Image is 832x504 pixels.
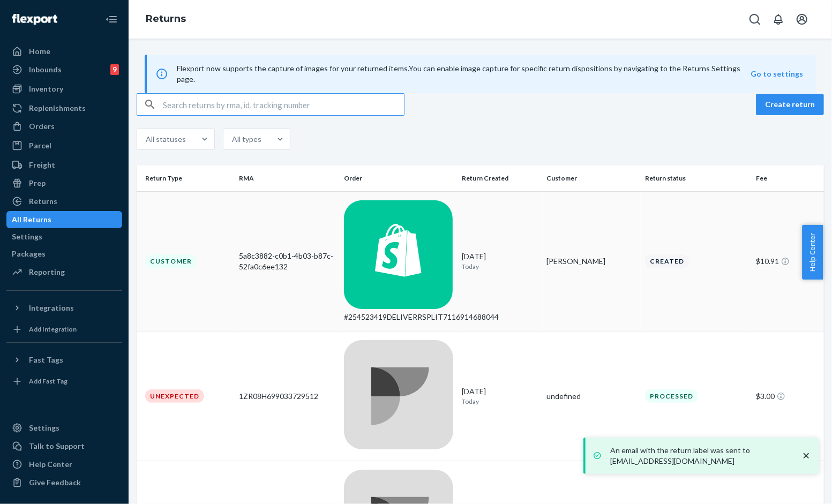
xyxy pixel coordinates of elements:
[6,175,122,192] a: Prep
[791,9,813,30] button: Open account menu
[462,251,538,271] div: [DATE]
[29,103,86,114] div: Replenishments
[6,100,122,117] a: Replenishments
[29,160,55,170] div: Freight
[462,262,538,271] p: Today
[6,299,122,317] button: Integrations
[29,121,55,132] div: Orders
[6,419,122,437] a: Settings
[547,391,636,402] div: undefined
[177,64,409,73] span: Flexport now supports the capture of images for your returned items.
[29,140,51,151] div: Parcel
[6,118,122,135] a: Orders
[29,355,63,365] div: Fast Tags
[29,423,59,433] div: Settings
[29,325,77,334] div: Add Integration
[29,64,62,75] div: Inbounds
[146,13,186,25] a: Returns
[801,450,812,461] svg: close toast
[6,137,122,154] a: Parcel
[610,445,790,467] p: An email with the return label was sent to [EMAIL_ADDRESS][DOMAIN_NAME]
[137,4,194,35] ol: breadcrumbs
[6,61,122,78] a: Inbounds9
[12,231,42,242] div: Settings
[458,166,543,191] th: Return Created
[29,303,74,313] div: Integrations
[6,245,122,262] a: Packages
[6,156,122,174] a: Freight
[239,251,335,272] div: 5a8c3882-c0b1-4b03-b87c-52fa0c6ee132
[340,166,458,191] th: Order
[29,459,72,470] div: Help Center
[6,438,122,455] a: Talk to Support
[645,389,698,403] div: Processed
[6,456,122,473] a: Help Center
[146,134,186,145] div: All statuses
[768,9,789,30] button: Open notifications
[12,249,46,259] div: Packages
[6,474,122,491] button: Give Feedback
[344,312,453,322] div: #254523419DELIVERRSPLIT7116914688044
[232,134,261,145] div: All types
[6,351,122,368] button: Fast Tags
[6,211,122,228] a: All Returns
[802,225,823,280] button: Help Center
[101,9,122,30] button: Close Navigation
[29,477,81,488] div: Give Feedback
[756,94,824,115] button: Create return
[177,64,740,84] span: You can enable image capture for specific return dispositions by navigating to the Returns Settin...
[163,94,404,115] input: Search returns by rma, id, tracking number
[145,254,197,268] div: Customer
[752,332,824,461] td: $3.00
[29,46,50,57] div: Home
[751,69,803,79] button: Go to settings
[12,214,51,225] div: All Returns
[462,397,538,406] p: Today
[752,166,824,191] th: Fee
[235,166,340,191] th: RMA
[29,267,65,277] div: Reporting
[6,321,122,338] a: Add Integration
[645,254,689,268] div: Created
[137,166,235,191] th: Return Type
[6,264,122,281] a: Reporting
[462,386,538,406] div: [DATE]
[752,191,824,332] td: $10.91
[6,193,122,210] a: Returns
[29,196,57,207] div: Returns
[6,228,122,245] a: Settings
[12,14,57,25] img: Flexport logo
[6,373,122,390] a: Add Fast Tag
[29,377,68,386] div: Add Fast Tag
[29,84,63,94] div: Inventory
[641,166,752,191] th: Return status
[543,166,641,191] th: Customer
[6,43,122,60] a: Home
[29,178,46,189] div: Prep
[29,441,85,452] div: Talk to Support
[744,9,766,30] button: Open Search Box
[547,256,636,267] div: [PERSON_NAME]
[110,64,119,75] div: 9
[145,389,204,403] div: Unexpected
[239,391,335,402] div: 1ZR08H699033729512
[6,80,122,97] a: Inventory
